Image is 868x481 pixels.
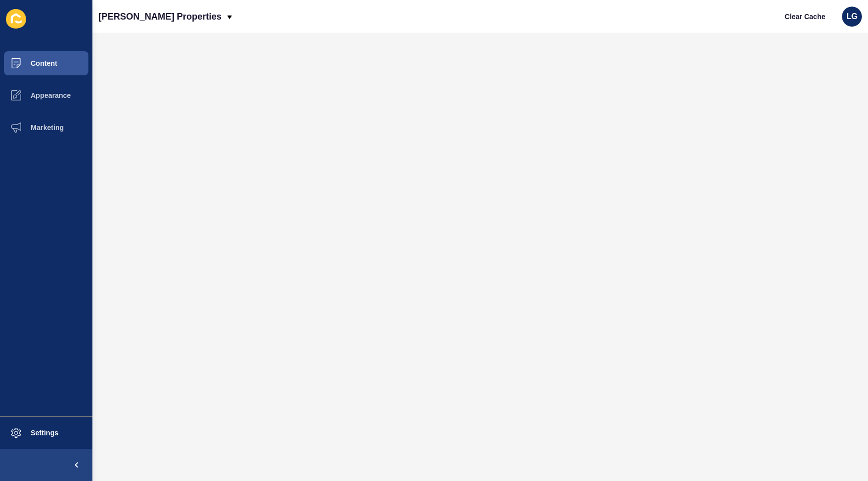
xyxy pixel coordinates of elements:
span: LG [846,12,857,22]
p: [PERSON_NAME] Properties [98,4,222,29]
button: Clear Cache [776,7,834,27]
span: Clear Cache [785,12,825,22]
